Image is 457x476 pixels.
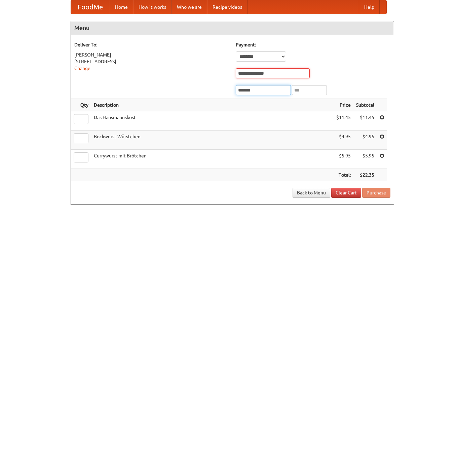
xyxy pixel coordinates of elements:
th: $22.35 [353,169,377,181]
th: Price [334,99,353,111]
a: How it works [133,0,172,14]
td: $11.45 [353,111,377,131]
a: Change [74,66,90,71]
button: Purchase [362,188,390,198]
th: Qty [71,99,91,111]
a: Help [359,0,380,14]
td: $11.45 [334,111,353,131]
th: Subtotal [353,99,377,111]
h5: Payment: [236,41,390,48]
td: $5.95 [353,150,377,169]
td: $4.95 [353,131,377,150]
div: [PERSON_NAME] [74,51,229,58]
a: Clear Cart [331,188,361,198]
th: Total: [334,169,353,181]
a: Who we are [172,0,207,14]
h4: Menu [71,21,394,35]
div: [STREET_ADDRESS] [74,58,229,65]
a: Home [110,0,133,14]
td: $5.95 [334,150,353,169]
td: Das Hausmannskost [91,111,334,131]
a: FoodMe [71,0,110,14]
td: Bockwurst Würstchen [91,131,334,150]
a: Back to Menu [293,188,330,198]
th: Description [91,99,334,111]
td: $4.95 [334,131,353,150]
td: Currywurst mit Brötchen [91,150,334,169]
h5: Deliver To: [74,41,229,48]
a: Recipe videos [207,0,247,14]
